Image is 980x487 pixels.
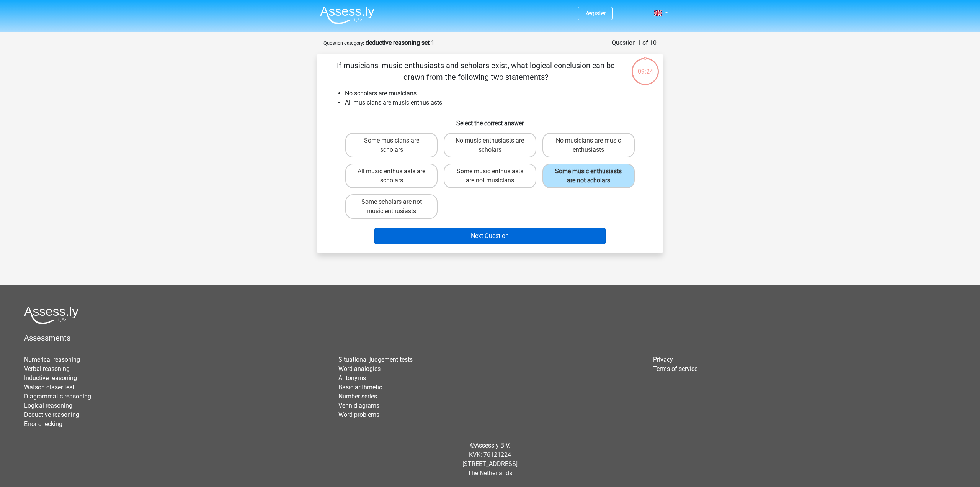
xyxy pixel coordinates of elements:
[366,39,434,46] strong: deductive reasoning set 1
[323,40,364,46] small: Question category:
[24,402,72,409] a: Logical reasoning
[653,365,697,372] a: Terms of service
[542,164,635,188] label: Some music enthusiasts are not scholars
[345,89,650,98] li: No scholars are musicians
[475,442,510,449] a: Assessly B.V.
[24,384,74,391] a: Watson glaser test
[345,98,650,107] li: All musicians are music enthusiasts
[24,356,80,363] a: Numerical reasoning
[542,133,635,157] label: No musicians are music enthusiasts
[330,113,650,127] h6: Select the correct answer
[338,393,377,400] a: Number series
[338,384,382,391] a: Basic arithmetic
[584,10,606,17] a: Register
[24,306,78,324] img: Assessly logo
[374,228,606,244] button: Next Question
[345,164,438,188] label: All music enthusiasts are scholars
[612,38,657,48] div: Question 1 of 10
[24,365,70,372] a: Verbal reasoning
[338,402,379,409] a: Venn diagrams
[330,60,622,83] p: If musicians, music enthusiasts and scholars exist, what logical conclusion can be drawn from the...
[444,133,536,157] label: No music enthusiasts are scholars
[345,133,438,157] label: Some musicians are scholars
[338,356,413,363] a: Situational judgement tests
[338,411,379,418] a: Word problems
[24,420,62,428] a: Error checking
[18,435,962,484] div: © KVK: 76121224 [STREET_ADDRESS] The Netherlands
[24,393,91,400] a: Diagrammatic reasoning
[653,356,673,363] a: Privacy
[24,374,77,382] a: Inductive reasoning
[24,333,956,343] h5: Assessments
[631,57,660,76] div: 09:24
[338,374,366,382] a: Antonyms
[24,411,79,418] a: Deductive reasoning
[444,164,536,188] label: Some music enthusiasts are not musicians
[338,365,381,372] a: Word analogies
[320,6,374,24] img: Assessly
[345,194,438,219] label: Some scholars are not music enthusiasts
